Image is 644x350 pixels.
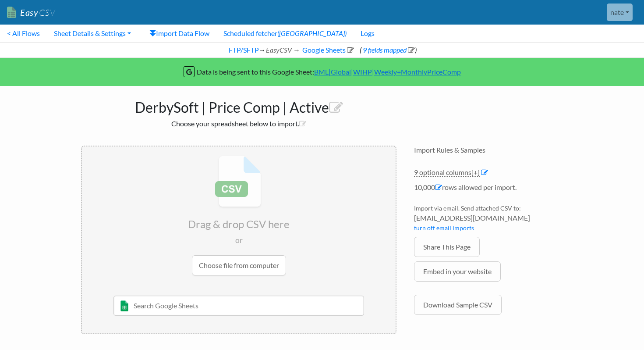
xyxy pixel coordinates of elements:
a: Download Sample CSV [414,295,502,315]
h1: DerbySoft | Price Comp | Active [81,95,396,116]
a: BML|Global|WIHP|Weekly+MonthlyPriceComp [314,68,461,76]
a: Sheet Details & Settings [47,25,138,42]
a: Scheduled fetcher([GEOGRAPHIC_DATA]) [216,25,354,42]
a: Embed in your website [414,261,501,282]
li: Import via email. Send attached CSV to: [414,204,563,237]
a: turn off email imports [414,224,474,232]
a: nate [607,4,633,21]
a: EasyCSV [7,4,55,21]
h4: Import Rules & Samples [414,146,563,154]
span: CSV [38,7,55,18]
a: Google Sheets [301,46,354,54]
a: 9 fields mapped [361,46,415,54]
h2: Choose your spreadsheet below to import. [81,119,396,128]
a: Logs [354,25,382,42]
i: EasyCSV → [266,46,300,54]
iframe: chat widget [607,315,635,341]
span: [+] [471,168,480,176]
a: Import Data Flow [142,25,216,42]
i: ([GEOGRAPHIC_DATA]) [277,29,347,37]
a: FTP/SFTP [227,46,259,54]
li: 10,000 rows allowed per import. [414,182,563,197]
span: ( ) [360,46,417,54]
input: Search Google Sheets [113,296,364,316]
a: 9 optional columns[+] [414,168,480,177]
span: [EMAIL_ADDRESS][DOMAIN_NAME] [414,213,563,223]
a: Share This Page [414,237,480,257]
